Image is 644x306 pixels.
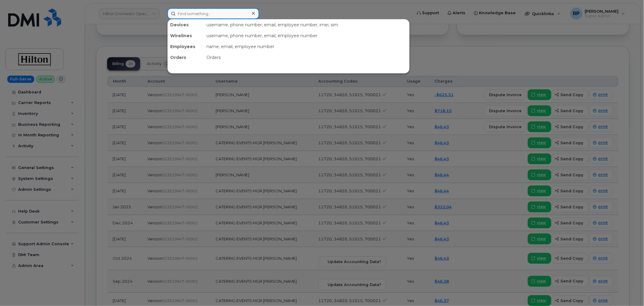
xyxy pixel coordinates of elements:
[204,41,409,52] div: name, email, employee number
[168,30,204,41] div: Wirelines
[168,19,204,30] div: Devices
[204,19,409,30] div: username, phone number, email, employee number, imei, sim
[204,52,409,63] div: Orders
[618,280,639,301] iframe: Messenger Launcher
[167,8,259,19] input: Find something...
[168,52,204,63] div: Orders
[204,30,409,41] div: username, phone number, email, employee number
[168,41,204,52] div: Employees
